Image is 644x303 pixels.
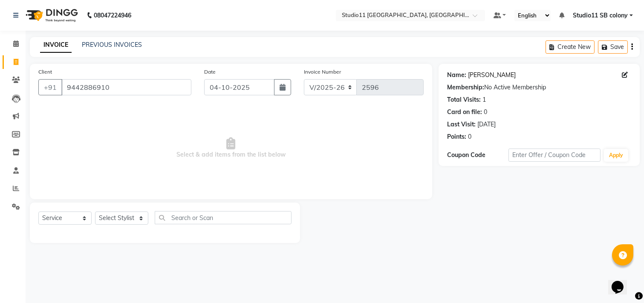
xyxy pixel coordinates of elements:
button: Create New [546,40,595,54]
div: 0 [484,108,487,117]
div: [DATE] [477,120,496,129]
div: Last Visit: [447,120,476,129]
a: [PERSON_NAME] [468,71,516,80]
button: +91 [38,79,62,95]
div: Card on file: [447,108,482,117]
div: Coupon Code [447,151,508,160]
label: Date [204,68,216,76]
div: Total Visits: [447,95,481,104]
img: logo [22,3,80,27]
div: Membership: [447,83,484,92]
span: Studio11 SB colony [573,11,628,20]
div: 1 [482,95,486,104]
div: Name: [447,71,466,80]
input: Search or Scan [155,211,292,224]
input: Enter Offer / Coupon Code [508,149,601,162]
b: 08047224946 [94,3,131,27]
div: Points: [447,132,466,141]
span: Select & add items from the list below [38,106,424,191]
div: 0 [468,132,471,141]
div: No Active Membership [447,83,631,92]
iframe: chat widget [608,269,635,294]
input: Search by Name/Mobile/Email/Code [61,79,191,95]
a: PREVIOUS INVOICES [82,41,142,49]
button: Apply [604,149,628,162]
label: Client [38,68,52,76]
button: Save [598,40,628,54]
a: INVOICE [40,37,72,53]
label: Invoice Number [304,68,341,76]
